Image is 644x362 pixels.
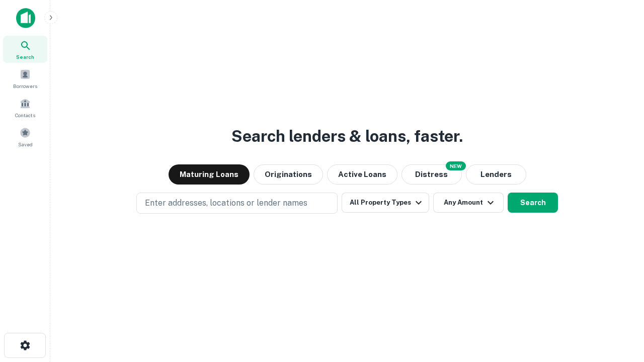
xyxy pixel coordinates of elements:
[145,197,307,209] p: Enter addresses, locations or lender names
[342,193,429,213] button: All Property Types
[446,161,466,170] div: NEW
[13,82,37,90] span: Borrowers
[466,164,526,185] button: Lenders
[3,36,47,63] a: Search
[3,94,47,121] a: Contacts
[231,124,463,148] h3: Search lenders & loans, faster.
[594,282,644,330] iframe: Chat Widget
[136,193,338,214] button: Enter addresses, locations or lender names
[327,164,397,185] button: Active Loans
[169,164,250,185] button: Maturing Loans
[16,8,35,28] img: capitalize-icon.png
[3,65,47,92] a: Borrowers
[254,164,323,185] button: Originations
[508,193,558,213] button: Search
[16,53,34,61] span: Search
[18,140,33,148] span: Saved
[3,123,47,150] a: Saved
[15,111,35,119] span: Contacts
[401,164,462,185] button: Search distressed loans with lien and other non-mortgage details.
[433,193,504,213] button: Any Amount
